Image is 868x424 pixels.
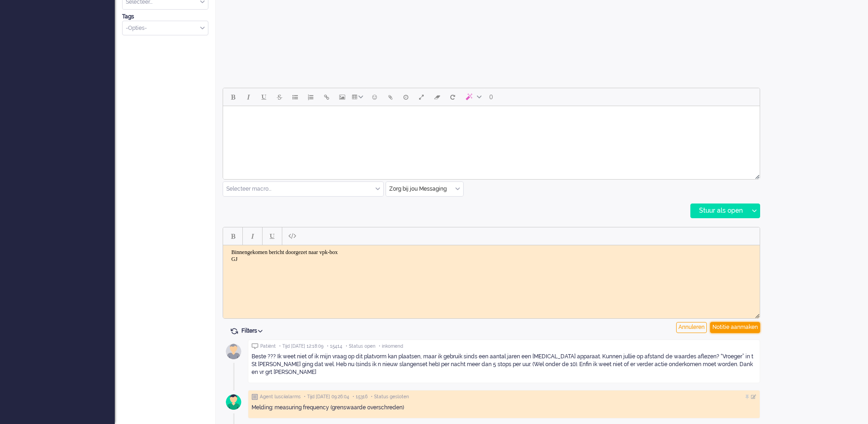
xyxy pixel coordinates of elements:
button: Underline [264,228,280,244]
button: Strikethrough [272,89,287,105]
span: • Status gesloten [371,394,409,400]
button: Bold [225,89,241,105]
div: Notitie aanmaken [710,322,760,333]
button: Delay message [398,89,414,105]
span: • inkomend [379,343,403,350]
iframe: Rich Text Area [223,245,760,310]
img: ic_note_grey.svg [252,394,258,400]
button: Clear formatting [429,89,445,105]
img: avatar [222,390,245,413]
div: Resize [752,171,760,179]
div: Resize [752,310,760,318]
button: Bullet list [287,89,303,105]
span: Filters [241,328,266,334]
img: avatar [222,340,245,363]
span: • Tijd [DATE] 09:26:04 [304,394,349,400]
button: Table [350,89,367,105]
span: Patiënt [260,343,276,350]
span: Agent lusciialarms [260,394,301,400]
div: Stuur als open [691,204,748,218]
button: Add attachment [382,89,398,105]
button: Insert/edit link [319,89,334,105]
button: 0 [485,89,497,105]
div: Beste ??? Ik weet niet of ik mijn vraag op dit platvorm kan plaatsen, maar ik gebruik sinds een a... [252,353,756,376]
button: Numbered list [303,89,319,105]
span: • 15414 [327,343,342,350]
button: Emoticons [367,89,382,105]
span: • 15316 [353,394,368,400]
button: Insert/edit image [334,89,350,105]
button: Bold [225,228,241,244]
button: AI [460,89,485,105]
div: Tags [122,13,208,21]
div: Melding: measuring frequency (grenswaarde overschreden) [252,404,756,412]
button: Underline [256,89,272,105]
button: Reset content [445,89,460,105]
span: • Tijd [DATE] 12:18:09 [279,343,324,350]
iframe: Rich Text Area [223,106,760,171]
button: Italic [245,228,260,244]
div: Annuleren [676,322,707,333]
div: Select Tags [122,21,208,36]
button: Paste plain text [284,228,300,244]
button: Italic [241,89,256,105]
button: Fullscreen [414,89,429,105]
span: • Status open [346,343,375,350]
img: ic_chat_grey.svg [252,343,258,349]
span: 0 [489,93,493,101]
